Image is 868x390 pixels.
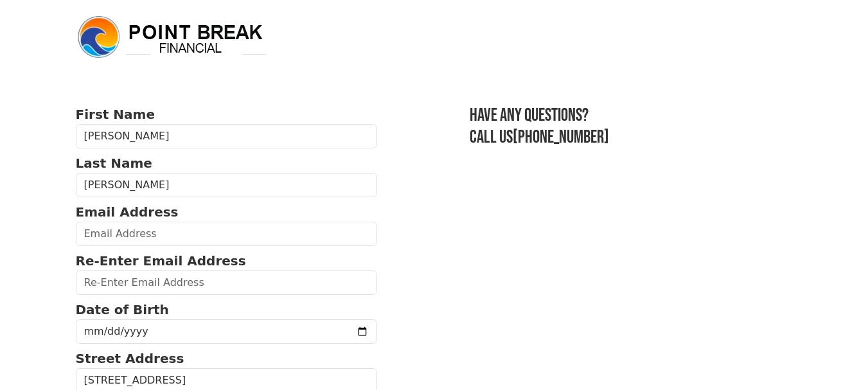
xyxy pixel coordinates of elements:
[513,127,609,148] a: [PHONE_NUMBER]
[76,173,378,197] input: Last Name
[470,127,792,148] h3: Call us
[76,270,378,295] input: Re-Enter Email Address
[76,155,152,171] strong: Last Name
[76,222,378,246] input: Email Address
[76,253,246,269] strong: Re-Enter Email Address
[76,302,169,317] strong: Date of Birth
[76,107,155,122] strong: First Name
[470,105,792,127] h3: Have any questions?
[76,124,378,148] input: First Name
[76,351,184,366] strong: Street Address
[76,14,269,60] img: logo.png
[76,204,179,220] strong: Email Address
